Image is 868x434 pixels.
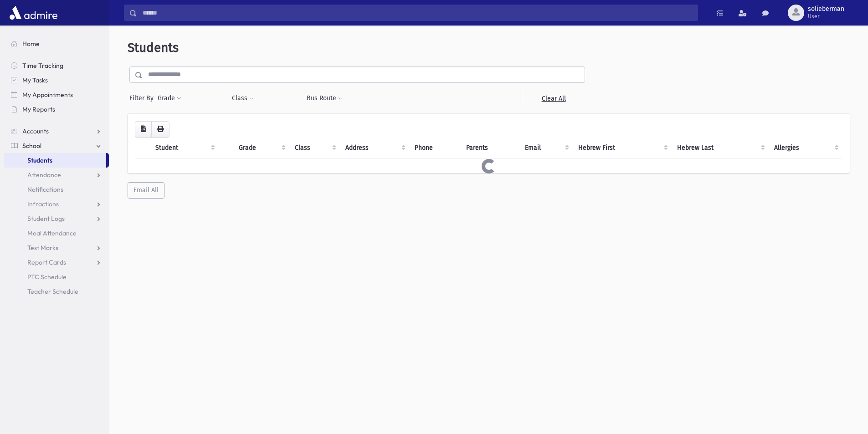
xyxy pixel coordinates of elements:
button: Bus Route [306,90,343,107]
span: Accounts [22,127,49,135]
span: Home [22,40,40,48]
span: Teacher Schedule [27,287,78,296]
span: solieberman [808,5,844,13]
button: Grade [157,90,182,107]
th: Parents [461,138,519,158]
button: Class [231,90,254,107]
a: Teacher Schedule [4,284,109,299]
a: PTC Schedule [4,270,109,284]
a: Students [4,153,106,168]
input: Search [137,5,698,21]
a: My Tasks [4,73,109,87]
span: My Tasks [22,76,48,84]
a: Accounts [4,124,109,138]
a: My Reports [4,102,109,117]
button: Email All [128,182,164,199]
th: Grade [233,138,289,158]
a: Student Logs [4,211,109,226]
th: Student [150,138,219,158]
span: Student Logs [27,214,65,223]
a: Report Cards [4,255,109,270]
span: PTC Schedule [27,273,67,281]
span: Infractions [27,200,59,208]
span: Students [128,40,179,55]
span: Filter By [129,93,157,103]
a: Time Tracking [4,58,109,73]
a: School [4,138,109,153]
th: Class [289,138,340,158]
a: Infractions [4,197,109,211]
img: AdmirePro [7,4,60,22]
a: Notifications [4,182,109,197]
th: Email [519,138,573,158]
a: Test Marks [4,240,109,255]
a: Meal Attendance [4,226,109,240]
span: Time Tracking [22,61,63,70]
th: Allergies [769,138,842,158]
button: CSV [135,121,152,138]
span: Students [27,156,52,164]
a: Home [4,36,109,51]
a: My Appointments [4,87,109,102]
th: Hebrew Last [672,138,769,158]
a: Clear All [522,90,585,107]
th: Phone [409,138,461,158]
span: Notifications [27,185,63,194]
span: My Appointments [22,91,73,99]
span: School [22,142,41,150]
th: Hebrew First [573,138,671,158]
span: User [808,13,844,20]
span: Meal Attendance [27,229,77,237]
th: Address [340,138,409,158]
span: My Reports [22,105,55,113]
button: Print [151,121,169,138]
a: Attendance [4,168,109,182]
span: Attendance [27,171,61,179]
span: Test Marks [27,244,58,252]
span: Report Cards [27,258,66,266]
